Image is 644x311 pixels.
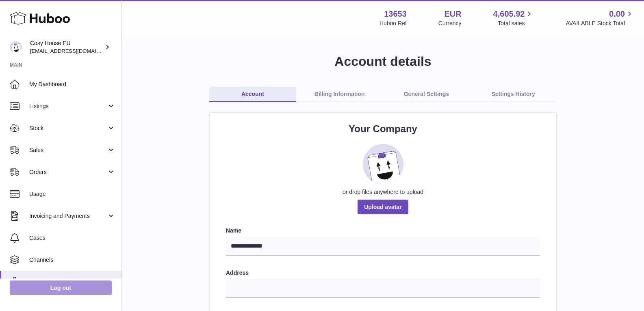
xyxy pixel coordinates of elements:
[493,9,525,20] span: 4,605.92
[470,87,557,102] a: Settings History
[383,87,470,102] a: General Settings
[609,9,625,20] span: 0.00
[226,269,540,277] label: Address
[226,188,540,196] div: or drop files anywhere to upload
[29,146,107,154] span: Sales
[384,9,407,20] strong: 13653
[29,256,115,264] span: Channels
[29,190,115,198] span: Usage
[226,122,540,135] h2: Your Company
[29,278,115,286] span: Settings
[358,200,408,214] span: Upload avatar
[296,87,383,102] a: Billing Information
[226,227,540,235] label: Name
[135,53,631,70] h1: Account details
[29,124,107,132] span: Stock
[379,20,407,27] div: Huboo Ref
[363,144,403,185] img: placeholder_image.svg
[10,41,22,53] img: supplychain@cosyhouse.de
[29,234,115,242] span: Cases
[493,9,534,27] a: 4,605.92 Total sales
[498,20,534,27] span: Total sales
[10,281,112,295] a: Log out
[444,9,461,20] strong: EUR
[29,212,107,220] span: Invoicing and Payments
[29,80,115,88] span: My Dashboard
[566,20,634,27] span: AVAILABLE Stock Total
[30,39,103,55] div: Cosy House EU
[438,20,462,27] div: Currency
[30,48,119,54] span: [EMAIL_ADDRESS][DOMAIN_NAME]
[209,87,296,102] a: Account
[29,168,107,176] span: Orders
[566,9,634,27] a: 0.00 AVAILABLE Stock Total
[29,102,107,110] span: Listings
